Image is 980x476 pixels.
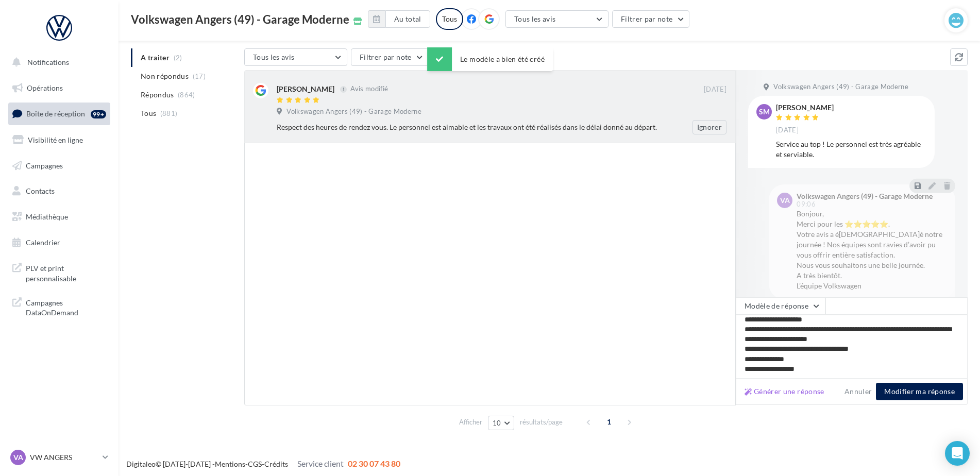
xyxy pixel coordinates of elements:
a: Campagnes DataOnDemand [6,292,112,322]
div: [PERSON_NAME] [277,84,334,94]
span: Non répondus [141,71,189,81]
span: (17) [193,72,206,80]
span: Service client [297,458,344,468]
span: Médiathèque [26,212,68,221]
span: 1 [601,414,617,430]
a: Visibilité en ligne [6,129,112,151]
span: VA [780,195,790,206]
div: Open Intercom Messenger [945,441,970,466]
a: Crédits [264,460,288,468]
a: Calendrier [6,232,112,253]
a: Médiathèque [6,206,112,228]
span: Volkswagen Angers (49) - Garage Moderne [131,14,349,25]
div: Le modèle a bien été créé [427,47,553,71]
button: Modèle de réponse [736,297,825,315]
span: Volkswagen Angers (49) - Garage Moderne [773,82,908,92]
span: Contacts [26,186,55,195]
span: Boîte de réception [26,109,85,118]
span: Avis modifié [350,85,388,93]
span: PLV et print personnalisable [26,261,106,283]
span: 09:06 [797,201,816,208]
div: 99+ [91,110,106,118]
button: 10 [488,416,514,430]
span: (881) [160,109,178,117]
a: CGS [248,460,262,468]
button: Au total [368,10,430,28]
span: résultats/page [520,417,563,427]
button: Filtrer par note [612,10,690,28]
div: Respect des heures de rendez vous. Le personnel est aimable et les travaux ont été réalisés dans ... [277,122,660,132]
div: Bonjour, Merci pour les ⭐⭐⭐⭐⭐. Votre avis a é[DEMOGRAPHIC_DATA]é notre journée ! Nos équipes sont... [797,209,947,291]
a: Digitaleo [126,460,156,468]
p: VW ANGERS [30,452,98,463]
a: Opérations [6,77,112,99]
div: [PERSON_NAME] [776,104,834,111]
span: [DATE] [776,126,799,135]
button: Au total [385,10,430,28]
button: Générer une réponse [740,385,829,398]
span: Visibilité en ligne [28,135,83,144]
span: 10 [493,419,501,427]
span: Volkswagen Angers (49) - Garage Moderne [286,107,421,116]
span: Notifications [27,58,69,66]
div: Service au top ! Le personnel est très agréable et serviable. [776,139,926,160]
span: [DATE] [704,85,726,94]
button: Notifications [6,52,108,73]
button: Ignorer [692,120,726,134]
button: Modifier ma réponse [876,383,963,400]
span: 02 30 07 43 80 [348,458,400,468]
button: Tous les avis [244,48,347,66]
a: Mentions [215,460,245,468]
div: Tous [436,8,463,30]
span: Afficher [459,417,482,427]
a: VA VW ANGERS [8,448,110,467]
a: Contacts [6,180,112,202]
span: Campagnes DataOnDemand [26,296,106,318]
button: Filtrer par note [351,48,429,66]
span: Tous les avis [253,53,295,61]
button: Tous les avis [505,10,609,28]
span: SM [759,107,770,117]
span: Opérations [27,83,63,92]
span: Calendrier [26,238,60,247]
span: Tous les avis [514,14,556,23]
span: VA [13,452,23,463]
span: © [DATE]-[DATE] - - - [126,460,400,468]
div: Volkswagen Angers (49) - Garage Moderne [797,193,933,200]
span: Tous [141,108,156,118]
a: Boîte de réception99+ [6,103,112,125]
span: Campagnes [26,161,63,169]
a: Campagnes [6,155,112,177]
span: Répondus [141,90,174,100]
span: (864) [178,91,195,99]
a: PLV et print personnalisable [6,257,112,287]
button: Annuler [840,385,876,398]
